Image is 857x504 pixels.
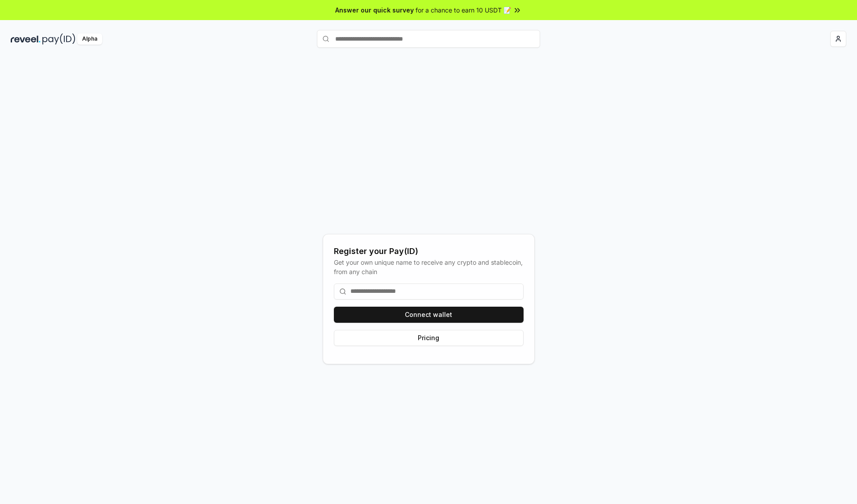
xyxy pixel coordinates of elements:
div: Get your own unique name to receive any crypto and stablecoin, from any chain [334,258,524,276]
span: for a chance to earn 10 USDT 📝 [416,5,511,15]
span: Answer our quick survey [335,5,414,15]
div: Alpha [77,33,102,45]
div: Register your Pay(ID) [334,245,524,258]
img: reveel_dark [11,33,41,45]
button: Pricing [334,330,524,346]
img: pay_id [42,33,75,45]
button: Connect wallet [334,307,524,323]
